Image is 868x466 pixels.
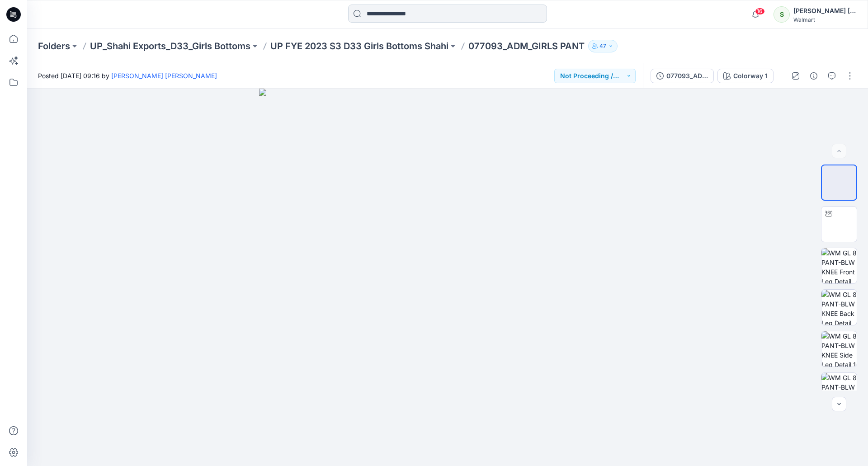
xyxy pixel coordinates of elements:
[755,8,765,15] span: 16
[793,16,857,23] div: Walmart
[793,5,857,16] div: [PERSON_NAME] ​[PERSON_NAME]
[821,373,857,408] img: WM GL 8 PANT-BLW KNEE Side Leg Detail 2
[38,71,217,80] span: Posted [DATE] 09:16 by
[111,72,217,80] a: [PERSON_NAME] ​[PERSON_NAME]
[774,6,790,23] div: S​
[259,89,637,466] img: eyJhbGciOiJIUzI1NiIsImtpZCI6IjAiLCJzbHQiOiJzZXMiLCJ0eXAiOiJKV1QifQ.eyJkYXRhIjp7InR5cGUiOiJzdG9yYW...
[90,40,250,52] a: UP_Shahi Exports_D33_Girls Bottoms
[588,40,618,52] button: 47
[821,331,857,367] img: WM GL 8 PANT-BLW KNEE Side Leg Detail 1
[270,40,448,52] a: UP FYE 2023 S3 D33 Girls Bottoms Shahi
[807,69,821,83] button: Details
[468,40,585,52] p: 077093_ADM_GIRLS PANT
[666,71,708,81] div: 077093_ADM_GIRLS PANT
[821,290,857,325] img: WM GL 8 PANT-BLW KNEE Back Leg Detail
[38,40,70,52] a: Folders
[651,69,714,83] button: 077093_ADM_GIRLS PANT
[599,41,606,51] p: 47
[717,69,774,83] button: Colorway 1
[821,248,857,283] img: WM GL 8 PANT-BLW KNEE Front Leg Detail
[733,71,768,81] div: Colorway 1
